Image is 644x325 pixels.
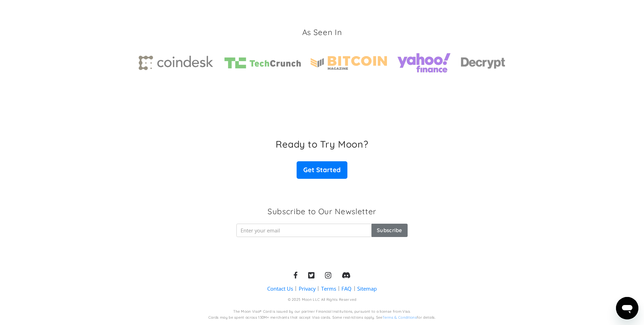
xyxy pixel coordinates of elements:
img: decrypt [461,56,506,70]
img: yahoo finance [397,48,451,78]
div: Cards may be spent across 130M+ merchants that accept Visa cards. Some restrictions apply. See fo... [208,315,436,320]
a: FAQ [341,285,352,292]
a: Terms & Conditions [382,315,417,320]
a: Get Started [297,161,347,179]
a: Sitemap [357,285,377,292]
div: The Moon Visa® Card is issued by our partner Financial Institutions, pursuant to a license from V... [233,309,411,314]
input: Enter your email [236,224,371,237]
img: Coindesk [139,56,215,70]
iframe: Pulsante per aprire la finestra di messaggistica [616,297,638,319]
h3: Subscribe to Our Newsletter [268,206,376,217]
form: Newsletter Form [236,224,407,237]
div: © 2025 Moon LLC All Rights Reserved [288,297,356,303]
a: Contact Us [267,285,293,292]
h3: Ready to Try Moon? [276,138,368,150]
input: Subscribe [372,224,408,237]
img: Bitcoin magazine [311,56,387,70]
h3: As Seen In [302,27,342,38]
a: Terms [321,285,336,292]
a: Privacy [299,285,316,292]
img: TechCrunch [224,57,301,68]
